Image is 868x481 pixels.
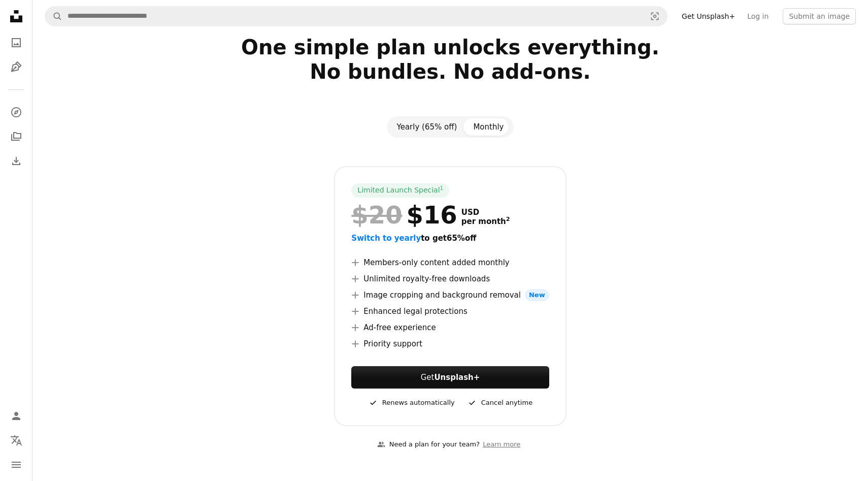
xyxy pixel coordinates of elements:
[121,35,779,108] h2: One simple plan unlocks everything. No bundles. No add-ons.
[461,208,510,217] span: USD
[676,8,741,24] a: Get Unsplash+
[461,217,510,226] span: per month
[438,185,446,196] a: 1
[377,439,480,450] div: Need a plan for your team?
[6,102,26,122] a: Explore
[351,202,402,228] span: $20
[351,232,476,244] button: Switch to yearlyto get65%off
[351,305,549,317] li: Enhanced legal protections
[741,8,775,24] a: Log in
[351,256,549,269] li: Members-only content added monthly
[351,366,549,389] button: GetUnsplash+
[504,217,512,226] a: 2
[351,202,457,228] div: $16
[6,430,26,451] button: Language
[506,216,510,222] sup: 2
[465,118,512,136] button: Monthly
[434,373,480,382] strong: Unsplash+
[6,126,26,147] a: Collections
[6,406,26,426] a: Log in / Sign up
[440,185,444,191] sup: 1
[351,183,449,198] div: Limited Launch Special
[6,151,26,171] a: Download History
[525,289,549,301] span: New
[6,33,26,53] a: Photos
[45,6,667,26] form: Find visuals sitewide
[351,234,421,243] span: Switch to yearly
[389,118,465,136] button: Yearly (65% off)
[6,455,26,475] button: Menu
[351,289,549,301] li: Image cropping and background removal
[351,273,549,285] li: Unlimited royalty-free downloads
[6,57,26,77] a: Illustrations
[368,397,455,409] div: Renews automatically
[351,322,549,334] li: Ad-free experience
[783,8,856,24] button: Submit an image
[45,7,62,26] button: Search Unsplash
[351,338,549,350] li: Priority support
[480,436,523,453] a: Learn more
[6,6,26,28] a: Home — Unsplash
[467,397,532,409] div: Cancel anytime
[643,7,667,26] button: Visual search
